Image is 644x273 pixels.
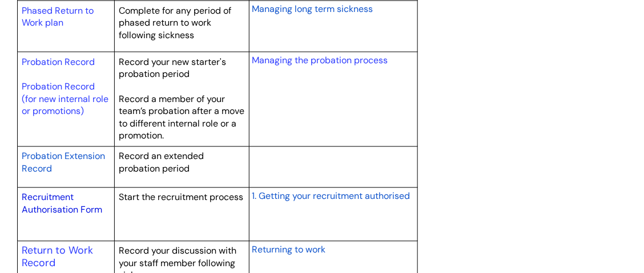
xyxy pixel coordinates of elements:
span: 1. Getting your recruitment authorised [252,190,410,202]
span: Start the recruitment process [119,191,243,203]
a: Phased Return to Work plan [22,5,94,29]
span: Record an extended probation period [119,150,204,174]
a: Probation Record [22,56,95,68]
span: Probation Extension Record [22,150,105,174]
span: Returning to work [252,243,325,255]
span: Record your new starter's probation period [119,56,226,80]
a: Recruitment Authorisation Form [22,191,102,215]
a: 1. Getting your recruitment authorised [252,189,410,202]
a: Returning to work [252,242,325,256]
a: Probation Extension Record [22,149,105,175]
a: Return to Work Record [22,243,93,270]
a: Managing long term sickness [252,2,373,15]
span: Complete for any period of phased return to work following sickness [119,5,231,41]
span: Record a member of your team’s probation after a move to different internal role or a promotion. [119,93,244,142]
a: Probation Record (for new internal role or promotions) [22,80,108,117]
span: Managing long term sickness [252,3,373,15]
a: Managing the probation process [252,54,388,66]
